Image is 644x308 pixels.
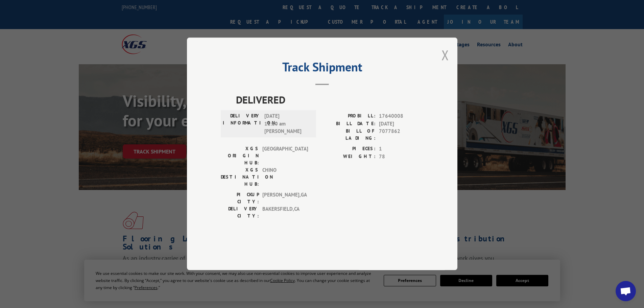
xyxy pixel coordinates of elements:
[262,145,308,167] span: [GEOGRAPHIC_DATA]
[262,191,308,206] span: [PERSON_NAME] , GA
[379,153,424,161] span: 78
[264,113,310,136] span: [DATE] 11:10 am [PERSON_NAME]
[221,145,259,167] label: XGS ORIGIN HUB:
[236,92,424,108] span: DELIVERED
[616,281,636,301] div: Open chat
[322,145,376,153] label: PIECES:
[221,206,259,220] label: DELIVERY CITY:
[223,113,261,136] label: DELIVERY INFORMATION:
[322,120,376,128] label: BILL DATE:
[379,113,424,120] span: 17640008
[442,46,449,64] button: Close modal
[379,145,424,153] span: 1
[322,113,376,120] label: PROBILL:
[221,167,259,188] label: XGS DESTINATION HUB:
[221,191,259,206] label: PICKUP CITY:
[379,120,424,128] span: [DATE]
[379,128,424,142] span: 7077862
[322,153,376,161] label: WEIGHT:
[221,62,424,75] h2: Track Shipment
[322,128,376,142] label: BILL OF LADING:
[262,167,308,188] span: CHINO
[262,206,308,220] span: BAKERSFIELD , CA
